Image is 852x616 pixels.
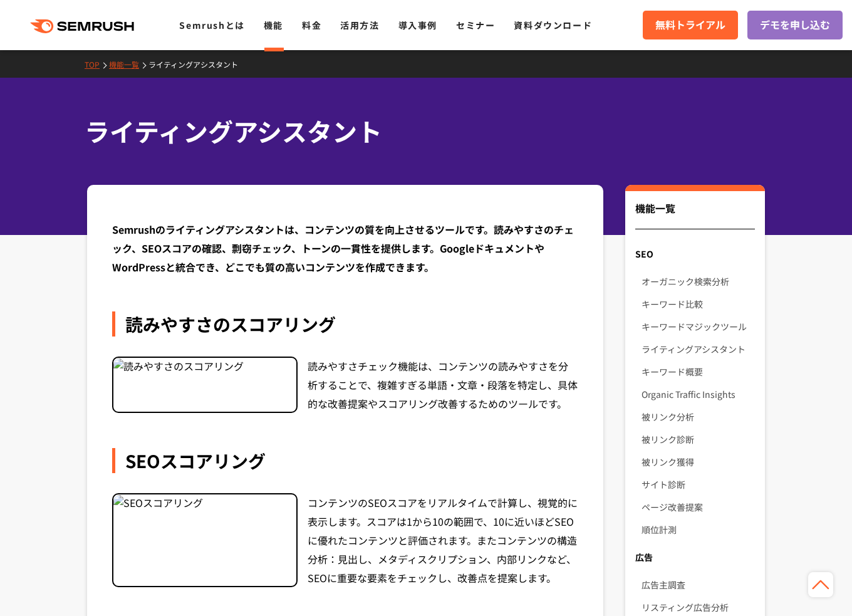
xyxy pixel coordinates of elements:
[642,338,755,360] a: ライティングアシスタント
[642,270,755,293] a: オーガニック検索分析
[642,360,755,383] a: キーワード概要
[642,383,755,405] a: Organic Traffic Insights
[340,19,379,31] a: 活用方法
[85,113,755,150] h1: ライティングアシスタント
[112,311,578,337] div: 読みやすさのスコアリング
[148,59,247,70] a: ライティングアシスタント
[760,17,830,33] span: デモを申し込む
[642,496,755,518] a: ページ改善提案
[655,17,725,33] span: 無料トライアル
[625,546,765,568] div: 広告
[642,518,755,541] a: 順位計測
[264,19,283,31] a: 機能
[514,19,592,31] a: 資料ダウンロード
[456,19,495,31] a: セミナー
[85,59,109,70] a: TOP
[302,19,321,31] a: 料金
[625,243,765,265] div: SEO
[113,358,244,375] img: 読みやすさのスコアリング
[747,11,843,39] a: デモを申し込む
[635,201,755,229] div: 機能一覧
[642,315,755,338] a: キーワードマジックツール
[112,448,578,473] div: SEOスコアリング
[179,19,244,31] a: Semrushとは
[308,357,578,413] div: 読みやすさチェック機能は、コンテンツの読みやすさを分析することで、複雑すぎる単語・文章・段落を特定し、具体的な改善提案やスコアリング改善するためのツールです。
[642,473,755,496] a: サイト診断
[642,293,755,315] a: キーワード比較
[642,428,755,451] a: 被リンク診断
[109,59,148,70] a: 機能一覧
[643,11,738,39] a: 無料トライアル
[308,493,578,587] div: コンテンツのSEOスコアをリアルタイムで計算し、視覚的に表示します。スコアは1から10の範囲で、10に近いほどSEOに優れたコンテンツと評価されます。またコンテンツの構造分析：見出し、メタディス...
[642,405,755,428] a: 被リンク分析
[112,220,578,276] div: Semrushのライティングアシスタントは、コンテンツの質を向上させるツールです。読みやすさのチェック、SEOスコアの確認、剽窃チェック、トーンの一貫性を提供します。GoogleドキュメントやW...
[642,573,755,596] a: 広告主調査
[113,495,203,511] img: SEOスコアリング
[642,451,755,473] a: 被リンク獲得
[398,19,437,31] a: 導入事例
